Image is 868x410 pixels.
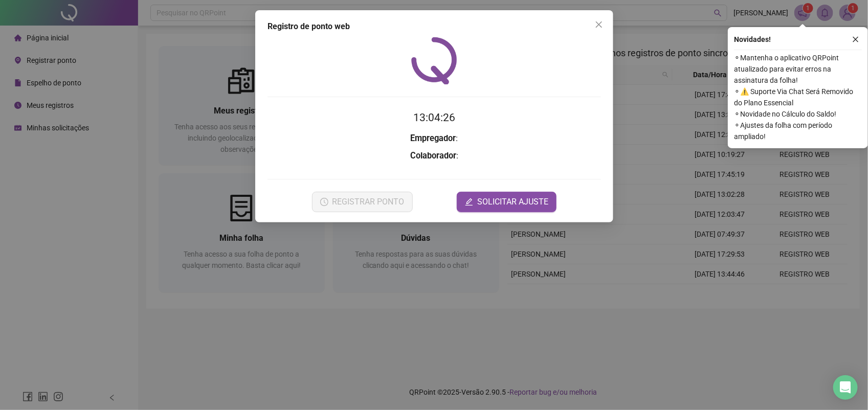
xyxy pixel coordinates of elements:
[457,192,557,212] button: editSOLICITAR AJUSTE
[477,196,548,208] span: SOLICITAR AJUSTE
[595,20,603,29] span: close
[852,36,859,43] span: close
[734,52,862,86] span: ⚬ Mantenha o aplicativo QRPoint atualizado para evitar erros na assinatura da folha!
[734,86,862,108] span: ⚬ ⚠️ Suporte Via Chat Será Removido do Plano Essencial
[411,37,457,84] img: QRPoint
[591,16,607,33] button: Close
[413,111,455,124] time: 13:04:26
[833,375,858,400] div: Open Intercom Messenger
[465,198,473,206] span: edit
[734,108,862,120] span: ⚬ Novidade no Cálculo do Saldo!
[268,149,601,163] h3: :
[734,120,862,142] span: ⚬ Ajustes da folha com período ampliado!
[268,20,601,33] div: Registro de ponto web
[311,192,412,212] button: REGISTRAR PONTO
[268,132,601,145] h3: :
[410,151,456,161] strong: Colaborador
[410,133,456,143] strong: Empregador
[734,34,771,45] span: Novidades !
